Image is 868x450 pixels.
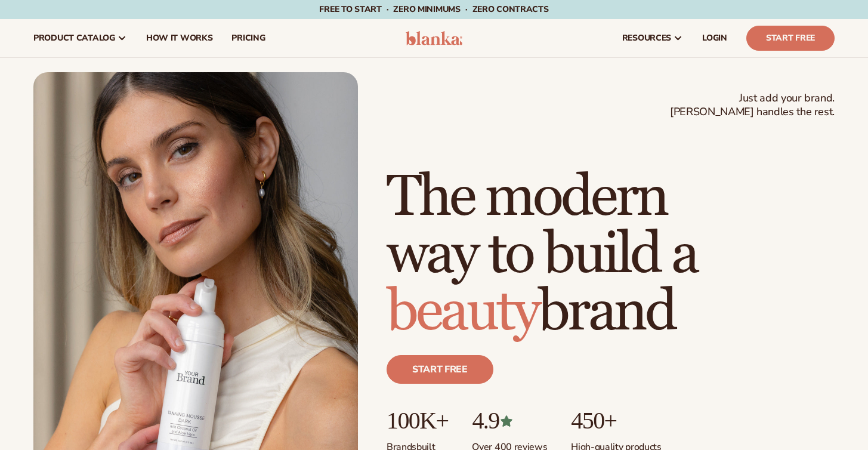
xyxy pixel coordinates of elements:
p: 100K+ [387,408,448,434]
a: product catalog [24,19,137,57]
a: Start free [387,355,493,384]
span: Free to start · ZERO minimums · ZERO contracts [319,4,548,15]
span: beauty [387,277,538,347]
a: Start Free [746,26,835,51]
a: resources [613,19,693,57]
a: How It Works [137,19,223,57]
span: LOGIN [702,33,727,43]
span: resources [622,33,671,43]
a: LOGIN [693,19,737,57]
span: Just add your brand. [PERSON_NAME] handles the rest. [670,91,835,119]
span: How It Works [146,33,213,43]
img: logo [406,31,462,45]
span: pricing [231,33,265,43]
h1: The modern way to build a brand [387,169,835,341]
p: 4.9 [472,408,547,434]
a: pricing [222,19,274,57]
span: product catalog [33,33,115,43]
p: 450+ [571,408,661,434]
